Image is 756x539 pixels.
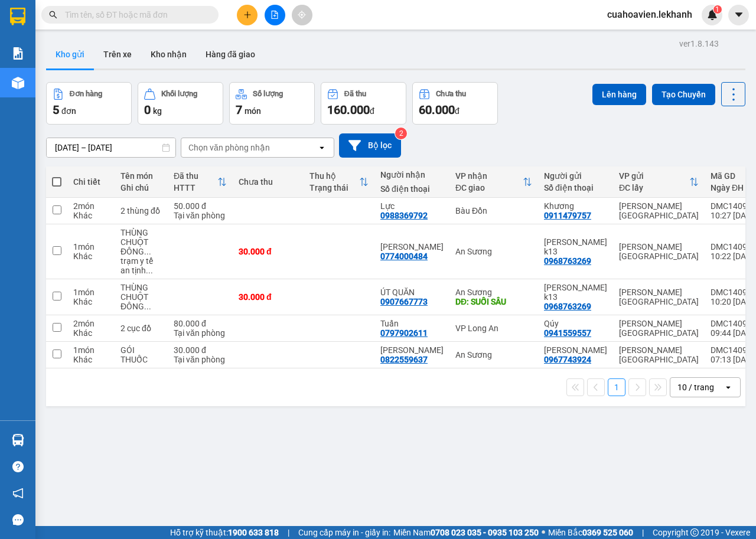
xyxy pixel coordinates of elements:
[544,302,591,311] div: 0968763269
[120,256,162,275] div: trạm y tế an tịnh trảng bàng
[380,211,428,220] div: 0988369792
[724,383,733,392] svg: open
[544,355,591,364] div: 0967743924
[237,5,258,25] button: plus
[120,206,162,215] div: 2 thùng đồ
[544,237,607,256] div: KIM ANH k13
[73,297,109,306] div: Khác
[174,211,227,220] div: Tại văn phòng
[419,103,455,117] span: 60.000
[339,133,401,158] button: Bộ lọc
[455,247,532,256] div: An Sương
[715,5,719,14] span: 1
[690,528,699,537] span: copyright
[239,292,298,302] div: 30.000 đ
[431,528,539,537] strong: 0708 023 035 - 0935 103 250
[619,319,699,338] div: [PERSON_NAME][GEOGRAPHIC_DATA]
[161,90,197,98] div: Khối lượng
[298,526,390,539] span: Cung cấp máy in - giấy in:
[734,9,744,20] span: caret-down
[144,247,151,256] span: ...
[174,201,227,211] div: 50.000 đ
[229,82,315,125] button: Số lượng7món
[174,355,227,364] div: Tại văn phòng
[94,40,141,68] button: Trên xe
[46,82,132,125] button: Đơn hàng5đơn
[236,103,242,117] span: 7
[239,177,298,187] div: Chưa thu
[619,242,699,261] div: [PERSON_NAME][GEOGRAPHIC_DATA]
[380,288,444,297] div: ÚT QUĂN
[265,5,285,25] button: file-add
[677,381,714,393] div: 10 / trang
[713,5,722,14] sup: 1
[582,528,633,537] strong: 0369 525 060
[12,461,24,472] span: question-circle
[47,138,175,157] input: Select a date range.
[544,319,607,328] div: Qúy
[380,345,444,355] div: THÙY LINH
[174,183,217,192] div: HTTT
[73,251,109,261] div: Khác
[393,526,539,539] span: Miền Nam
[228,528,279,537] strong: 1900 633 818
[619,171,689,181] div: VP gửi
[188,142,270,153] div: Chọn văn phòng nhận
[449,166,538,198] th: Toggle SortBy
[12,434,24,446] img: warehouse-icon
[120,171,162,181] div: Tên món
[642,526,644,539] span: |
[309,171,359,181] div: Thu hộ
[380,297,428,306] div: 0907667773
[53,103,59,117] span: 5
[73,211,109,220] div: Khác
[174,171,217,181] div: Đã thu
[380,184,444,194] div: Số điện thoại
[544,328,591,338] div: 0941559557
[380,201,444,211] div: Lực
[120,345,162,364] div: GÓI THUỐC
[652,84,715,105] button: Tạo Chuyến
[46,40,94,68] button: Kho gửi
[544,345,607,355] div: Linh
[380,355,428,364] div: 0822559637
[327,103,370,117] span: 160.000
[455,297,532,306] div: DĐ: SUỐI SÂU
[196,40,265,68] button: Hàng đã giao
[380,251,428,261] div: 0774000484
[544,211,591,220] div: 0911479757
[120,324,162,333] div: 2 cục đồ
[619,345,699,364] div: [PERSON_NAME][GEOGRAPHIC_DATA]
[619,183,689,192] div: ĐC lấy
[144,103,151,117] span: 0
[298,11,306,19] span: aim
[170,526,279,539] span: Hỗ trợ kỹ thuật:
[412,82,498,125] button: Chưa thu60.000đ
[141,40,196,68] button: Kho nhận
[436,90,466,98] div: Chưa thu
[380,328,428,338] div: 0797902611
[120,183,162,192] div: Ghi chú
[455,171,523,181] div: VP nhận
[544,283,607,302] div: KIM ANH k13
[73,242,109,251] div: 1 món
[455,106,460,116] span: đ
[245,106,261,116] span: món
[321,82,406,125] button: Đã thu160.000đ
[544,183,607,192] div: Số điện thoại
[679,37,719,50] div: ver 1.8.143
[70,90,102,98] div: Đơn hàng
[12,488,24,499] span: notification
[146,266,153,275] span: ...
[592,84,646,105] button: Lên hàng
[619,201,699,220] div: [PERSON_NAME][GEOGRAPHIC_DATA]
[288,526,289,539] span: |
[380,319,444,328] div: Tuấn
[73,201,109,211] div: 2 món
[12,514,24,525] span: message
[370,106,374,116] span: đ
[455,206,532,215] div: Bàu Đồn
[544,256,591,266] div: 0968763269
[153,106,162,116] span: kg
[138,82,223,125] button: Khối lượng0kg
